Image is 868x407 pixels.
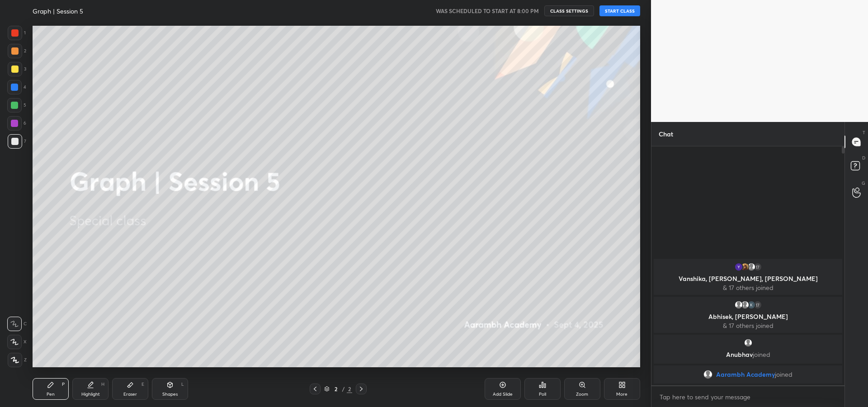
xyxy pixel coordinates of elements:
div: 3 [8,62,26,76]
div: 6 [7,116,26,131]
p: Anubhav [659,351,837,358]
div: Add Slide [493,392,513,397]
div: / [342,386,345,392]
div: 7 [8,134,26,149]
div: Z [8,353,27,367]
p: Vanshika, [PERSON_NAME], [PERSON_NAME] [659,275,837,282]
p: Abhisek, [PERSON_NAME] [659,313,837,320]
p: Chat [651,122,680,146]
div: 2 [8,44,26,58]
div: E [142,382,144,387]
div: H [101,382,104,387]
h5: WAS SCHEDULED TO START AT 8:00 PM [436,7,539,15]
button: CLASS SETTINGS [544,5,594,16]
div: 4 [7,80,26,94]
p: D [862,154,865,161]
button: START CLASS [599,5,640,16]
span: joined [753,350,770,359]
div: 2 [347,385,352,393]
div: Eraser [123,392,137,397]
img: thumbnail.jpg [741,262,750,271]
div: grid [651,257,844,385]
div: X [7,335,27,349]
p: G [862,180,865,187]
img: thumbnail.jpg [734,262,743,271]
div: 17 [753,262,762,271]
div: P [62,382,65,387]
img: default.png [734,300,743,309]
p: & 17 others joined [659,284,837,291]
div: Zoom [576,392,588,397]
div: More [616,392,627,397]
img: thumbnail.jpg [747,300,756,309]
img: default.png [703,370,712,379]
div: 1 [8,26,26,40]
div: Pen [47,392,55,397]
div: Shapes [162,392,178,397]
p: & 17 others joined [659,322,837,329]
h4: Graph | Session 5 [33,7,83,15]
div: 2 [331,386,340,392]
p: T [863,129,865,136]
div: L [181,382,184,387]
span: joined [775,371,793,378]
span: Aarambh Academy [716,371,775,378]
div: 17 [753,300,762,309]
div: C [7,317,27,331]
div: 5 [7,98,26,112]
div: Highlight [81,392,100,397]
img: default.png [747,262,756,271]
div: Poll [539,392,546,397]
img: default.png [744,338,753,347]
img: default.png [741,300,750,309]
